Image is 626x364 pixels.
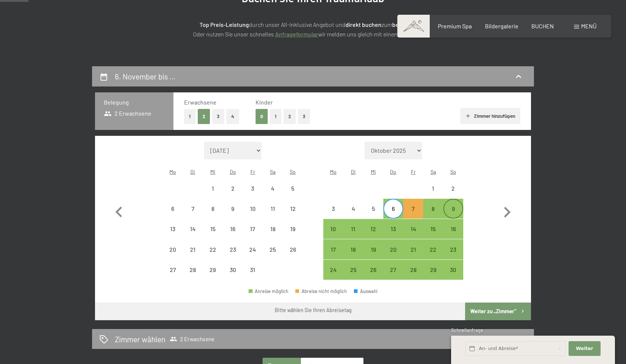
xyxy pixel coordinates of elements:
[243,226,262,244] div: 17
[243,206,262,224] div: 10
[451,327,483,333] span: Schnellanfrage
[283,219,303,239] div: Abreise nicht möglich
[249,289,288,294] div: Anreise möglich
[163,219,183,239] div: Mon Oct 13 2025
[184,109,196,124] button: 1
[183,219,203,239] div: Abreise nicht möglich
[323,199,343,219] div: Abreise nicht möglich
[203,179,223,198] div: Wed Oct 01 2025
[354,289,377,294] div: Auswahl
[363,199,383,219] div: Abreise nicht möglich
[223,260,243,280] div: Thu Oct 30 2025
[344,226,362,244] div: 11
[223,219,243,239] div: Abreise nicht möglich
[284,109,296,124] button: 2
[203,260,223,280] div: Wed Oct 29 2025
[243,239,263,259] div: Abreise nicht möglich
[403,239,423,259] div: Fri Nov 21 2025
[383,199,403,219] div: Abreise möglich
[115,72,176,81] h2: 6. November bis …
[270,169,275,175] abbr: Samstag
[284,247,302,265] div: 26
[363,260,383,280] div: Wed Nov 26 2025
[363,239,383,259] div: Abreise möglich
[190,169,195,175] abbr: Dienstag
[403,219,423,239] div: Fri Nov 14 2025
[263,199,283,219] div: Abreise nicht möglich
[363,239,383,259] div: Wed Nov 19 2025
[263,239,283,259] div: Sat Oct 25 2025
[183,219,203,239] div: Tue Oct 14 2025
[250,169,255,175] abbr: Freitag
[485,22,518,29] a: Bildergalerie
[283,179,303,198] div: Sun Oct 05 2025
[115,334,165,344] h2: Zimmer wählen
[531,22,554,29] a: BUCHEN
[264,226,282,244] div: 18
[404,206,422,224] div: 7
[263,219,283,239] div: Sat Oct 18 2025
[323,199,343,219] div: Mon Nov 03 2025
[424,226,442,244] div: 15
[243,185,262,204] div: 3
[443,260,463,280] div: Abreise möglich
[460,108,520,124] button: Zimmer hinzufügen
[230,169,236,175] abbr: Donnerstag
[224,226,242,244] div: 16
[256,109,268,124] button: 0
[403,260,423,280] div: Fri Nov 28 2025
[203,260,223,280] div: Abreise nicht möglich
[344,247,362,265] div: 18
[424,267,442,285] div: 29
[384,267,402,285] div: 27
[363,219,383,239] div: Abreise möglich
[243,239,263,259] div: Fri Oct 24 2025
[210,169,215,175] abbr: Mittwoch
[163,260,183,280] div: Mon Oct 27 2025
[163,206,182,224] div: 6
[203,239,223,259] div: Abreise nicht möglich
[343,260,363,280] div: Tue Nov 25 2025
[323,219,343,239] div: Abreise möglich
[224,206,242,224] div: 9
[163,199,183,219] div: Abreise nicht möglich
[243,219,263,239] div: Abreise nicht möglich
[200,21,249,28] strong: Top Preis-Leistung
[183,260,203,280] div: Abreise nicht möglich
[203,199,223,219] div: Abreise nicht möglich
[323,239,343,259] div: Abreise möglich
[184,99,217,106] span: Erwachsene
[224,185,242,204] div: 2
[345,21,381,28] strong: direkt buchen
[203,219,223,239] div: Abreise nicht möglich
[438,22,472,29] a: Premium Spa
[424,206,442,224] div: 8
[363,219,383,239] div: Wed Nov 12 2025
[243,219,263,239] div: Fri Oct 17 2025
[403,219,423,239] div: Abreise möglich
[284,206,302,224] div: 12
[364,267,382,285] div: 26
[275,307,352,314] div: Bitte wählen Sie Ihren Abreisetag
[129,20,497,39] p: durch unser All-inklusive Angebot und zum ! Oder nutzen Sie unser schnelles wir melden uns gleich...
[423,239,443,259] div: Sat Nov 22 2025
[183,206,202,224] div: 7
[284,185,302,204] div: 5
[243,260,263,280] div: Abreise nicht möglich
[224,267,242,285] div: 30
[163,239,183,259] div: Abreise nicht möglich
[163,199,183,219] div: Mon Oct 06 2025
[324,206,342,224] div: 3
[290,169,296,175] abbr: Sonntag
[204,206,222,224] div: 8
[443,239,463,259] div: Sun Nov 23 2025
[364,247,382,265] div: 19
[443,199,463,219] div: Sun Nov 09 2025
[496,142,518,280] button: Nächster Monat
[223,260,243,280] div: Abreise nicht möglich
[283,179,303,198] div: Abreise nicht möglich
[404,226,422,244] div: 14
[283,219,303,239] div: Sun Oct 19 2025
[243,247,262,265] div: 24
